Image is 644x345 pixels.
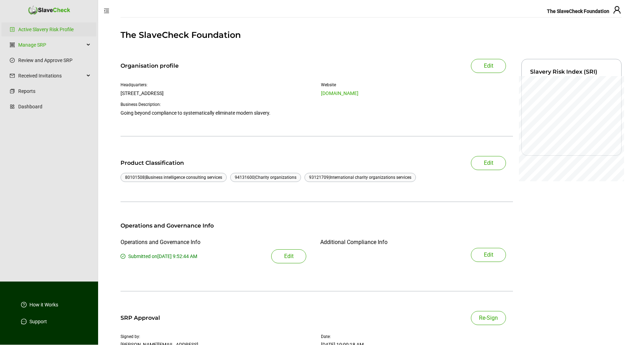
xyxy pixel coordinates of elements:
[121,109,513,116] p: Going beyond compliance to systematically eliminate modern slavery.
[18,84,91,98] a: Reports
[121,29,622,41] div: The SlaveCheck Foundation
[121,254,125,259] span: check-circle
[471,311,506,325] button: Re-Sign
[121,314,160,322] div: SRP Approval
[121,222,506,230] div: Operations and Governance Info
[484,251,493,259] span: Edit
[29,318,47,325] a: Support
[128,253,197,259] span: Submitted on [DATE] 9:52:44 AM
[121,90,313,97] div: [STREET_ADDRESS]
[471,156,506,170] button: Edit
[471,248,506,262] button: Edit
[21,319,27,324] span: message
[547,8,609,14] span: The SlaveCheck Foundation
[104,8,109,14] span: menu-fold
[121,159,209,167] div: Product Classification
[121,333,233,340] div: Signed by:
[10,42,15,47] span: group
[21,302,27,307] span: question-circle
[484,62,493,70] span: Edit
[284,252,294,261] span: Edit
[613,6,621,14] span: user
[471,59,506,73] button: Edit
[484,159,493,167] span: Edit
[321,333,513,340] div: Date:
[18,53,91,67] a: Review and Approve SRP
[18,38,84,52] a: Manage SRP
[235,174,296,181] div: 94131600 | Charity organizations
[321,90,358,96] a: [DOMAIN_NAME]
[479,314,498,322] span: Re-Sign
[125,174,222,181] div: 80101508 | Business intelligence consulting services
[309,174,411,181] div: 93121709 | International charity organizations services
[530,68,613,76] div: Slavery Risk Index (SRI)
[121,62,179,70] div: Organisation profile
[29,301,58,308] a: How it Works
[321,81,513,88] div: Website
[320,238,388,246] div: Additional Compliance Info
[18,22,91,36] a: Active Slavery Risk Profile
[10,73,15,78] span: mail
[121,81,313,88] div: Headquarters:
[271,249,306,263] button: Edit
[121,238,200,246] div: Operations and Governance Info
[18,100,91,114] a: Dashboard
[620,321,637,338] iframe: Intercom live chat
[121,101,513,108] div: Business Description:
[18,69,84,83] span: Received Invitations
